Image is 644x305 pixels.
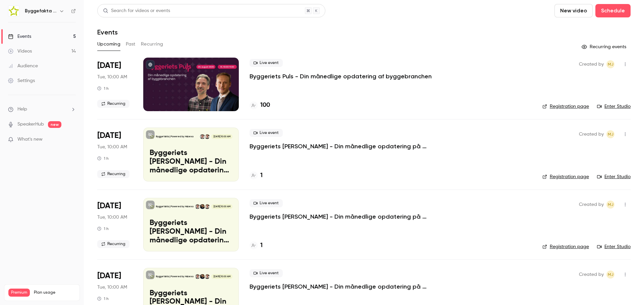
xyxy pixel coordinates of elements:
div: Events [8,33,31,40]
a: Enter Studio [597,103,631,110]
button: Recurring events [579,42,631,52]
a: Byggeriets Puls - Din månedlige opdatering på byggebranchenByggefakta | Powered by HubexoRasmus S... [143,198,239,251]
h6: Byggefakta | Powered by Hubexo [25,8,56,14]
div: Aug 26 Tue, 10:00 AM (Europe/Copenhagen) [97,58,132,111]
a: Registration page [542,243,589,250]
span: [DATE] [97,271,121,281]
p: Byggefakta | Powered by Hubexo [156,205,194,208]
a: Byggeriets [PERSON_NAME] - Din månedlige opdatering på byggebranchen [250,283,451,291]
div: Oct 28 Tue, 10:00 AM (Europe/Copenhagen) [97,198,132,251]
div: Videos [8,48,32,55]
span: Help [17,106,27,113]
img: Lasse Lundqvist [200,134,205,139]
span: Mads Toft Jensen [606,201,614,209]
a: Enter Studio [597,173,631,180]
p: Byggeriets [PERSON_NAME] - Din månedlige opdatering på byggebranchen [150,149,232,175]
span: [DATE] 10:00 AM [211,274,232,279]
a: 100 [250,101,270,110]
span: Created by [579,201,604,209]
div: Settings [8,77,35,84]
span: Created by [579,271,604,279]
span: new [48,121,61,128]
span: Mads Toft Jensen [606,130,614,138]
img: Lasse Lundqvist [195,274,200,279]
span: [DATE] [97,130,121,141]
div: Audience [8,63,38,69]
h4: 1 [260,241,263,250]
h4: 1 [260,171,263,180]
iframe: Noticeable Trigger [68,137,76,143]
a: Byggeriets [PERSON_NAME] - Din månedlige opdatering på byggebranchen [250,142,451,150]
img: Lasse Lundqvist [195,204,200,209]
h1: Events [97,28,118,36]
img: Byggefakta | Powered by Hubexo [8,6,19,16]
a: Byggeriets Puls - Din månedlige opdatering på byggebranchenByggefakta | Powered by HubexoRasmus S... [143,128,239,181]
span: Plan usage [34,290,75,295]
span: MJ [608,201,613,209]
a: Enter Studio [597,243,631,250]
a: Byggeriets [PERSON_NAME] - Din månedlige opdatering på byggebranchen [250,213,451,221]
button: Past [126,39,136,50]
span: Tue, 10:00 AM [97,144,127,150]
span: Premium [8,289,30,297]
div: 1 h [97,296,109,301]
a: Registration page [542,173,589,180]
span: Tue, 10:00 AM [97,284,127,291]
span: Tue, 10:00 AM [97,74,127,80]
span: Live event [250,129,283,137]
span: [DATE] 10:00 AM [211,134,232,139]
span: Live event [250,59,283,67]
img: Rasmus Schulian [205,134,210,139]
span: Live event [250,199,283,207]
a: 1 [250,171,263,180]
button: New video [554,4,593,17]
a: Byggeriets Puls - Din månedlige opdatering af byggebranchen [250,72,432,80]
span: Created by [579,130,604,138]
span: Live event [250,269,283,277]
span: Created by [579,60,604,68]
span: MJ [608,60,613,68]
button: Upcoming [97,39,120,50]
img: Rasmus Schulian [205,274,210,279]
span: Tue, 10:00 AM [97,214,127,221]
h4: 100 [260,101,270,110]
div: Search for videos or events [103,7,170,14]
span: Recurring [97,170,129,178]
img: Thomas Simonsen [200,274,205,279]
p: Byggefakta | Powered by Hubexo [156,275,194,278]
span: What's new [17,136,43,143]
span: [DATE] 10:00 AM [211,204,232,209]
a: SpeakerHub [17,121,44,128]
a: 1 [250,241,263,250]
div: Sep 30 Tue, 10:00 AM (Europe/Copenhagen) [97,128,132,181]
span: Recurring [97,100,129,108]
div: 1 h [97,226,109,231]
span: MJ [608,130,613,138]
span: Mads Toft Jensen [606,271,614,279]
span: [DATE] [97,60,121,71]
span: [DATE] [97,201,121,211]
div: 1 h [97,86,109,91]
a: Registration page [542,103,589,110]
span: MJ [608,271,613,279]
img: Thomas Simonsen [200,204,205,209]
p: Byggefakta | Powered by Hubexo [156,135,194,138]
button: Recurring [141,39,163,50]
li: help-dropdown-opener [8,106,76,113]
span: Recurring [97,240,129,248]
span: Mads Toft Jensen [606,60,614,68]
button: Schedule [595,4,631,17]
img: Rasmus Schulian [205,204,210,209]
p: Byggeriets [PERSON_NAME] - Din månedlige opdatering på byggebranchen [150,219,232,245]
div: 1 h [97,156,109,161]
